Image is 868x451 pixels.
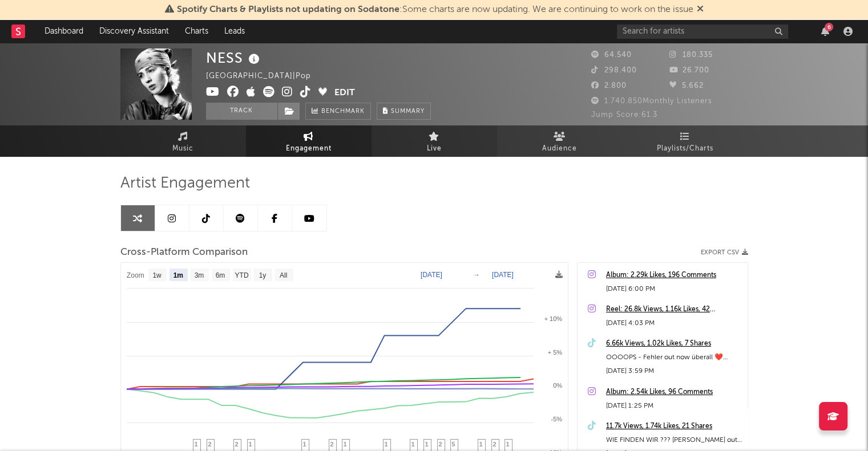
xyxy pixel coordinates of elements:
span: 1.740.850 Monthly Listeners [591,97,712,105]
a: Dashboard [37,20,91,43]
span: 1 [479,441,483,448]
div: [GEOGRAPHIC_DATA] | Pop [206,70,324,83]
text: Zoom [127,271,144,279]
span: 1 [385,441,388,448]
span: 1 [506,441,510,448]
span: Summary [391,108,425,115]
text: 3m [194,271,204,279]
a: Audience [497,125,623,157]
span: 1 [344,441,347,448]
span: 2 [330,441,334,448]
span: Cross-Platform Comparison [120,246,248,259]
div: OOOOPS - Fehler out now überall ❤️ #newmusic #toxischebeziehung #musikentdecken [606,351,742,364]
span: 298.400 [591,67,637,74]
span: 2 [439,441,442,448]
span: 64.540 [591,51,632,59]
span: Artist Engagement [120,177,250,190]
span: 1 [195,441,198,448]
span: Jump Score: 61.3 [591,111,657,119]
a: Album: 2.29k Likes, 196 Comments [606,269,742,282]
span: 1 [425,441,429,448]
a: Music [120,125,246,157]
a: 6.66k Views, 1.02k Likes, 7 Shares [606,337,742,351]
span: 1 [411,441,415,448]
text: [DATE] [492,271,514,279]
span: 2 [208,441,212,448]
span: 1 [303,441,306,448]
text: 6m [215,271,225,279]
input: Search for artists [617,25,788,39]
div: 6 [825,23,833,31]
text: All [279,271,286,279]
text: + 5% [547,349,562,356]
div: [DATE] 6:00 PM [606,282,742,296]
span: 1 [249,441,252,448]
a: Engagement [246,125,372,157]
span: 26.700 [669,67,709,74]
button: Summary [377,103,431,120]
a: Playlists/Charts [623,125,748,157]
a: Leads [216,20,253,43]
span: 2 [235,441,239,448]
span: Music [172,142,193,156]
text: 1w [152,271,162,279]
a: Charts [177,20,216,43]
div: [DATE] 3:59 PM [606,364,742,378]
text: 0% [553,382,562,389]
div: WIE FINDEN WIR ??? [PERSON_NAME] out now 🫀 #newmusic #songrelease #neuemusik [606,433,742,447]
span: 2.800 [591,82,627,90]
a: 11.7k Views, 1.74k Likes, 21 Shares [606,420,742,433]
text: YTD [235,271,248,279]
span: 180.335 [669,51,713,59]
button: 6 [821,27,829,36]
div: NESS [206,48,263,67]
text: 1y [259,271,266,279]
a: Reel: 26.8k Views, 1.16k Likes, 42 Comments [606,303,742,316]
a: Album: 2.54k Likes, 96 Comments [606,385,742,399]
span: 5 [452,441,455,448]
a: Benchmark [305,103,371,120]
text: → [473,271,480,279]
button: Export CSV [701,249,748,256]
text: 1m [173,271,183,279]
a: Live [372,125,497,157]
span: Live [427,142,442,156]
button: Edit [334,86,355,100]
span: 5.662 [669,82,704,90]
span: Engagement [286,142,332,156]
text: + 10% [544,315,562,322]
span: Dismiss [697,5,704,14]
span: 2 [493,441,496,448]
text: -5% [551,416,562,422]
text: [DATE] [421,271,442,279]
span: : Some charts are now updating. We are continuing to work on the issue [177,5,693,14]
a: Discovery Assistant [91,20,177,43]
span: Playlists/Charts [657,142,713,156]
span: Spotify Charts & Playlists not updating on Sodatone [177,5,399,14]
button: Track [206,103,277,120]
div: [DATE] 4:03 PM [606,316,742,330]
span: Benchmark [321,105,365,119]
div: [DATE] 1:25 PM [606,399,742,413]
span: Audience [542,142,577,156]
